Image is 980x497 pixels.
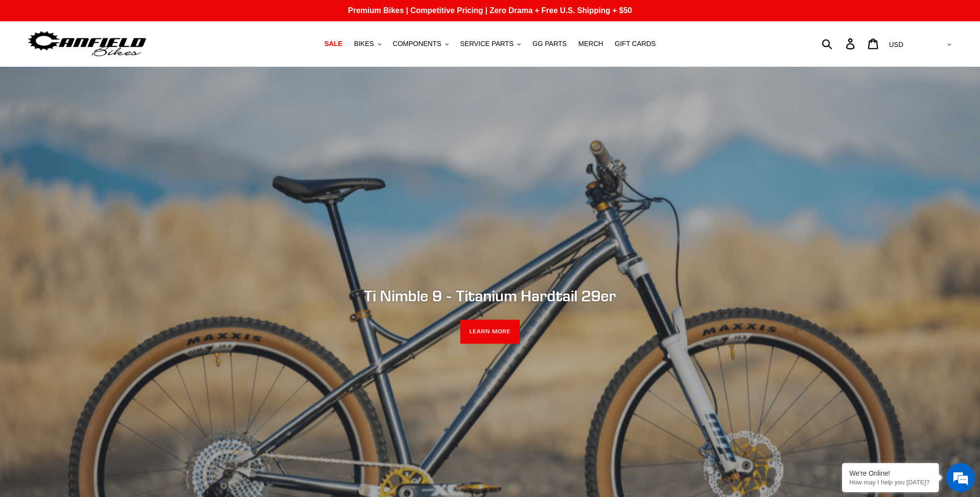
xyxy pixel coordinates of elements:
span: SERVICE PARTS [460,40,513,48]
a: GIFT CARDS [610,37,661,50]
div: We're Online! [849,469,932,477]
button: COMPONENTS [388,37,453,50]
span: SALE [324,40,342,48]
span: MERCH [578,40,603,48]
button: BIKES [349,37,386,50]
span: BIKES [354,40,374,48]
a: SALE [319,37,347,50]
img: Canfield Bikes [27,29,148,59]
h2: Ti Nimble 9 - Titanium Hardtail 29er [226,286,754,305]
a: GG PARTS [528,37,572,50]
a: LEARN MORE [460,320,520,344]
a: MERCH [573,37,608,50]
input: Search [827,33,852,54]
span: COMPONENTS [393,40,441,48]
span: GIFT CARDS [615,40,656,48]
p: How may I help you today? [849,479,932,486]
span: GG PARTS [532,40,567,48]
button: SERVICE PARTS [455,37,526,50]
